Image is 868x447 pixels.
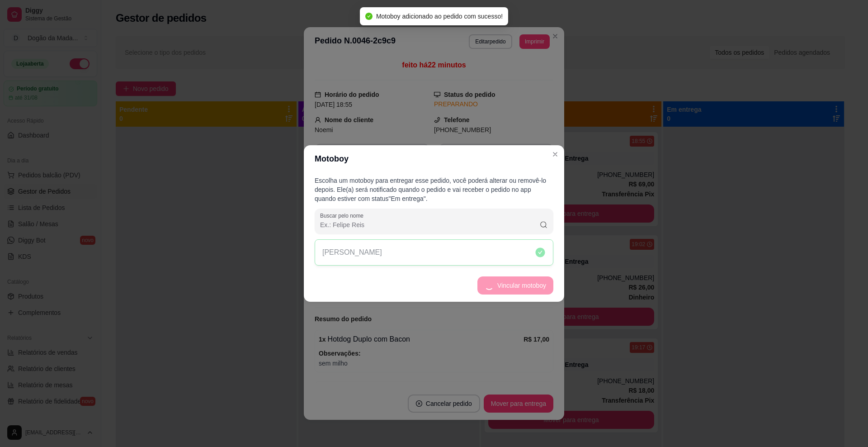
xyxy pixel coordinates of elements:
[322,247,382,258] p: [PERSON_NAME]
[376,13,503,20] span: Motoboy adicionado ao pedido com sucesso!
[315,176,553,203] p: Escolha um motoboy para entregar esse pedido, você poderá alterar ou removê-lo depois. Ele(a) ser...
[548,147,562,162] button: Close
[320,212,367,219] label: Buscar pelo nome
[320,220,539,229] input: Buscar pelo nome
[304,145,564,172] header: Motoboy
[365,13,373,20] span: check-circle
